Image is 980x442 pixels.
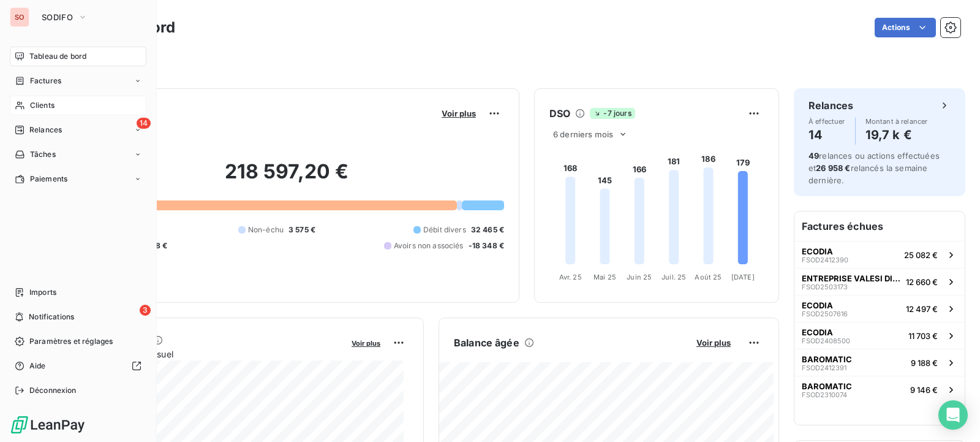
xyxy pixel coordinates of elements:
tspan: Avr. 25 [559,273,582,281]
button: ECODIAFSOD241239025 082 € [794,241,965,268]
tspan: Juil. 25 [661,273,686,281]
span: ECODIA [802,246,833,256]
span: Tâches [30,149,56,160]
h6: Balance âgée [454,335,519,350]
button: Voir plus [438,108,480,119]
button: Voir plus [693,337,734,348]
span: 9 188 € [911,358,938,368]
span: À effectuer [809,118,845,125]
span: FSOD2412390 [802,256,848,264]
span: Paiements [30,173,67,185]
a: Aide [10,356,146,376]
span: Imports [29,287,56,298]
span: Voir plus [352,339,380,348]
span: FSOD2507616 [802,310,848,318]
span: SODIFO [42,12,73,22]
span: ECODIA [802,327,833,337]
span: Voir plus [442,109,476,118]
span: Non-échu [248,224,284,235]
span: 3 575 € [288,224,315,235]
button: Voir plus [348,337,384,348]
span: -18 348 € [469,240,504,251]
span: Notifications [29,311,74,322]
button: ENTREPRISE VALESI DISTRIBUTIONFSOD250317312 660 € [794,268,965,295]
span: Montant à relancer [865,118,928,125]
span: 49 [809,151,819,161]
span: 26 958 € [816,163,850,173]
span: Clients [30,100,55,111]
span: FSOD2412391 [802,364,846,372]
span: 3 [140,305,151,316]
span: Voir plus [696,338,731,348]
h4: 19,7 k € [865,125,928,145]
tspan: Mai 25 [594,273,616,281]
span: -7 jours [590,108,635,119]
h6: DSO [549,106,570,121]
span: 14 [137,118,151,129]
span: BAROMATIC [802,381,852,391]
span: Déconnexion [29,385,77,396]
h6: Factures échues [794,211,965,241]
span: FSOD2503173 [802,283,848,291]
span: ECODIA [802,300,833,310]
span: 6 derniers mois [553,129,613,139]
span: BAROMATIC [802,354,852,364]
span: ENTREPRISE VALESI DISTRIBUTION [802,273,901,283]
button: ECODIAFSOD250761612 497 € [794,295,965,322]
tspan: Août 25 [695,273,722,281]
span: 9 146 € [910,385,938,395]
button: ECODIAFSOD240850011 703 € [794,322,965,349]
div: Open Intercom Messenger [938,400,968,430]
span: Relances [29,124,62,135]
span: Chiffre d'affaires mensuel [69,348,343,360]
span: 25 082 € [904,250,938,260]
span: Aide [29,360,46,372]
div: SO [10,7,29,27]
span: 11 703 € [908,331,938,341]
span: 12 660 € [906,277,938,287]
span: FSOD2310074 [802,391,847,398]
h6: Relances [809,98,853,113]
span: Débit divers [423,224,466,235]
img: Logo LeanPay [10,415,86,435]
h2: 218 597,20 € [69,159,504,196]
span: FSOD2408500 [802,337,850,345]
span: Avoirs non associés [394,240,464,251]
button: Actions [875,18,936,37]
button: BAROMATICFSOD23100749 146 € [794,376,965,403]
tspan: Juin 25 [627,273,652,281]
span: Paramètres et réglages [29,336,113,347]
span: relances ou actions effectuées et relancés la semaine dernière. [809,151,940,185]
span: Factures [30,75,61,86]
span: 12 497 € [906,304,938,314]
span: 32 465 € [471,224,504,235]
h4: 14 [809,125,845,145]
button: BAROMATICFSOD24123919 188 € [794,349,965,376]
tspan: [DATE] [731,273,755,281]
span: Tableau de bord [29,51,86,62]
